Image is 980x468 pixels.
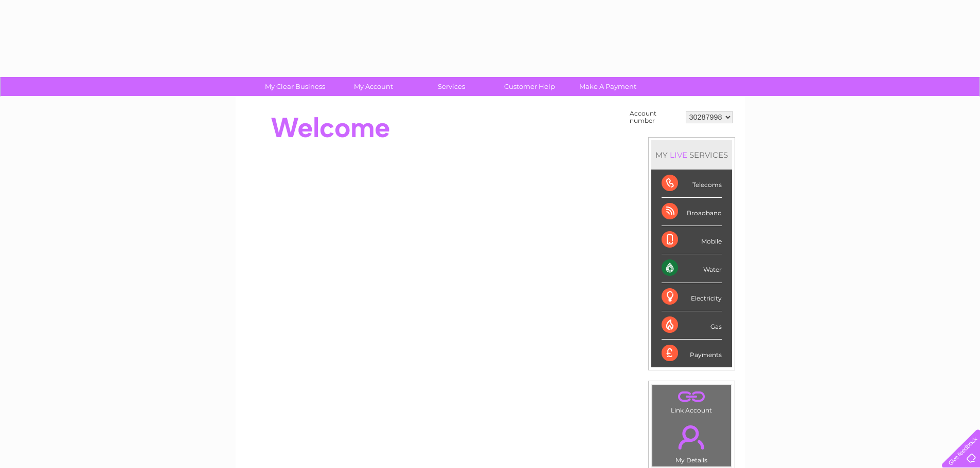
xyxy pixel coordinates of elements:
a: My Account [331,77,416,96]
div: MY SERVICES [651,140,732,170]
div: Payments [662,340,722,367]
div: Electricity [662,283,722,311]
a: Services [409,77,494,96]
div: LIVE [668,150,689,160]
div: Mobile [662,226,722,254]
a: My Clear Business [253,77,337,96]
a: . [655,387,728,405]
div: Broadband [662,198,722,226]
div: Gas [662,311,722,340]
div: Telecoms [662,170,722,198]
a: Customer Help [487,77,572,96]
td: Account number [627,107,683,127]
a: . [655,419,728,455]
td: My Details [652,417,732,467]
a: Make A Payment [565,77,650,96]
div: Water [662,254,722,283]
td: Link Account [652,384,732,417]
